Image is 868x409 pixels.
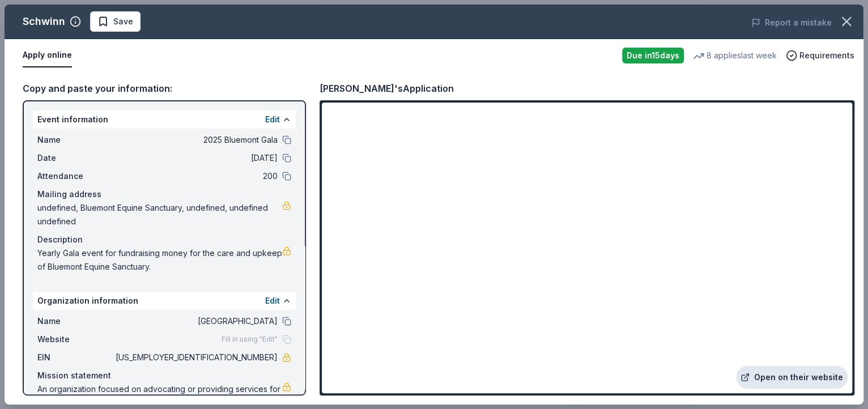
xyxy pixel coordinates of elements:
span: Fill in using "Edit" [222,335,278,344]
div: Due in 15 days [622,48,684,63]
span: EIN [37,351,113,364]
span: Yearly Gala event for fundraising money for the care and upkeep of Bluemont Equine Sanctuary. [37,246,282,274]
button: Save [90,11,141,32]
span: [GEOGRAPHIC_DATA] [113,314,278,328]
div: [PERSON_NAME]'s Application [320,81,454,96]
span: Attendance [37,169,113,183]
div: Mission statement [37,369,291,382]
span: Save [113,15,133,28]
div: Mailing address [37,188,291,201]
button: Requirements [786,49,854,62]
button: Apply online [23,44,72,67]
span: Date [37,151,113,165]
button: Report a mistake [751,16,832,29]
div: Copy and paste your information: [23,81,306,96]
div: Schwinn [23,12,65,31]
button: Edit [265,113,280,126]
a: Open on their website [736,366,848,389]
span: Name [37,133,113,147]
span: [US_EMPLOYER_IDENTIFICATION_NUMBER] [113,351,278,364]
div: Organization information [33,292,296,310]
button: Edit [265,294,280,308]
span: Requirements [799,49,854,62]
span: [DATE] [113,151,278,165]
span: 200 [113,169,278,183]
div: Description [37,233,291,246]
div: Event information [33,110,296,129]
span: 2025 Bluemont Gala [113,133,278,147]
div: 8 applies last week [693,49,777,62]
span: Name [37,314,113,328]
span: Website [37,333,113,346]
span: undefined, Bluemont Equine Sanctuary, undefined, undefined undefined [37,201,282,228]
